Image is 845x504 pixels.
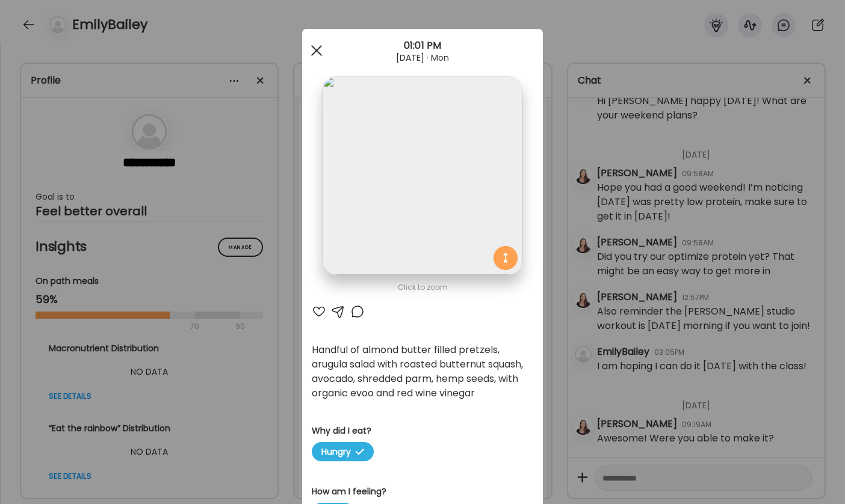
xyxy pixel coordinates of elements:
[312,280,533,295] div: Click to zoom
[312,425,533,437] h3: Why did I eat?
[302,53,543,63] div: [DATE] · Mon
[312,343,533,401] div: Handful of almond butter filled pretzels, arugula salad with roasted butternut squash, avocado, s...
[312,485,533,498] h3: How am I feeling?
[323,76,522,275] img: images%2F60JJmzVlTSOtwnyeeeHYhT7UCbB2%2FVm3rEoOQZSZsa8SBxswL%2FG3oNhHLkbVkGhd4OZs3o_1080
[302,38,543,53] div: 01:01 PM
[312,442,374,461] span: Hungry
